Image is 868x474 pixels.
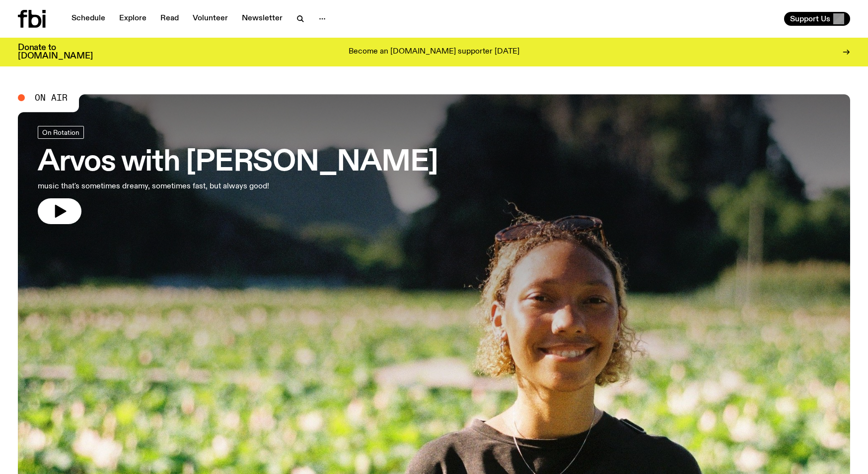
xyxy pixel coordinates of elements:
h3: Donate to [DOMAIN_NAME] [18,44,93,60]
a: Read [154,12,185,26]
a: Newsletter [236,12,289,26]
p: Become an [DOMAIN_NAME] supporter [DATE] [349,48,519,57]
a: On Rotation [38,126,84,139]
p: music that's sometimes dreamy, sometimes fast, but always good! [38,180,292,192]
a: Schedule [66,12,111,26]
a: Explore [113,12,152,26]
button: Support Us [784,12,850,26]
a: Volunteer [187,12,234,26]
a: Arvos with [PERSON_NAME]music that's sometimes dreamy, sometimes fast, but always good! [38,126,438,224]
span: Support Us [790,14,830,23]
span: On Air [35,93,68,102]
h3: Arvos with [PERSON_NAME] [38,149,438,177]
span: On Rotation [42,128,79,136]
